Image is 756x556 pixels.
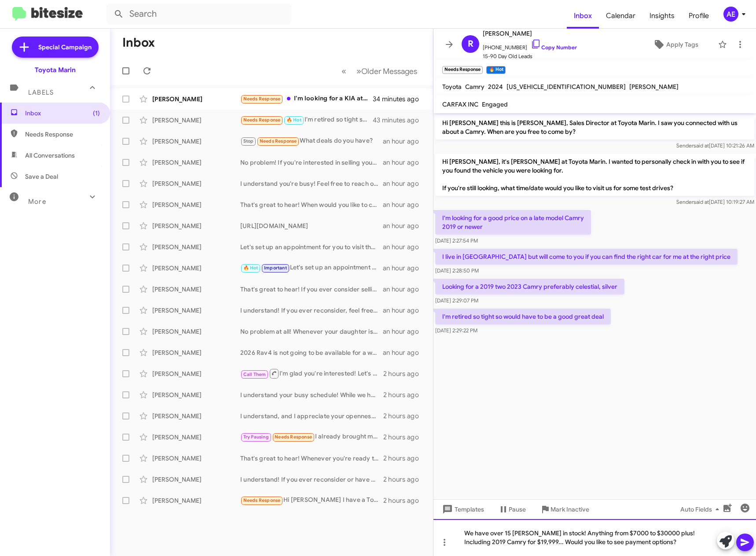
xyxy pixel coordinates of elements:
[264,265,287,271] span: Important
[240,200,383,209] div: That's great to hear! When would you like to come in and explore our selections? We have a variet...
[465,83,484,91] span: Camry
[240,390,383,399] div: I understand your busy schedule! While we handle financing in person, I can help you book an appo...
[243,434,269,440] span: Try Pausing
[243,265,258,271] span: 🔥 Hot
[435,279,624,295] p: Looking for a 2019 two 2023 Camry preferably celestial, silver
[433,501,491,517] button: Templates
[442,66,483,74] small: Needs Response
[243,372,266,377] span: Call Them
[680,501,723,517] span: Auto Fields
[383,243,426,251] div: an hour ago
[28,88,54,96] span: Labels
[243,117,281,123] span: Needs Response
[373,116,426,125] div: 43 minutes ago
[599,3,642,29] span: Calendar
[152,116,240,125] div: [PERSON_NAME]
[25,151,75,160] span: All Conversations
[240,179,383,188] div: I understand you're busy! Feel free to reach out whenever you're available, and we can set up a t...
[435,297,478,304] span: [DATE] 2:29:07 PM
[336,62,352,80] button: Previous
[240,475,383,484] div: I understand! If you ever reconsider or have any questions about your Prius, feel free to reach o...
[383,158,426,167] div: an hour ago
[152,179,240,188] div: [PERSON_NAME]
[442,100,478,108] span: CARFAX INC
[383,412,426,420] div: 2 hours ago
[673,501,730,517] button: Auto Fields
[243,138,254,144] span: Stop
[533,501,596,517] button: Mark Inactive
[356,66,361,77] span: »
[152,496,240,505] div: [PERSON_NAME]
[383,454,426,463] div: 2 hours ago
[383,137,426,146] div: an hour ago
[25,130,100,139] span: Needs Response
[676,142,754,149] span: Sender [DATE] 10:21:26 AM
[12,37,99,58] a: Special Campaign
[383,179,426,188] div: an hour ago
[694,199,709,205] span: said at
[240,158,383,167] div: No problem! If you're interested in selling your vehicle instead, let me know when you'd like to ...
[35,66,76,74] div: Toyota Marin
[435,237,478,244] span: [DATE] 2:27:54 PM
[38,43,92,52] span: Special Campaign
[383,433,426,442] div: 2 hours ago
[152,475,240,484] div: [PERSON_NAME]
[383,200,426,209] div: an hour ago
[383,348,426,357] div: an hour ago
[152,200,240,209] div: [PERSON_NAME]
[440,501,484,517] span: Templates
[240,306,383,315] div: I understand! If you ever reconsider, feel free to reach out. We’d love to help you find the righ...
[642,3,682,29] a: Insights
[716,7,746,22] button: AE
[152,412,240,420] div: [PERSON_NAME]
[240,136,383,146] div: What deals do you have?
[468,37,473,51] span: R
[240,495,383,505] div: Hi [PERSON_NAME] I have a Toyota RAV4 2006 with 173,000 miles on it.I want to get rid of it befor...
[275,434,312,440] span: Needs Response
[383,306,426,315] div: an hour ago
[286,117,301,123] span: 🔥 Hot
[152,390,240,399] div: [PERSON_NAME]
[152,306,240,315] div: [PERSON_NAME]
[483,52,577,61] span: 15-90 Day Old Leads
[491,501,533,517] button: Pause
[433,519,756,556] div: We have over 15 [PERSON_NAME] in stock! Anything from $7000 to $30000 plus! Including 2019 Camry ...
[435,327,477,334] span: [DATE] 2:29:22 PM
[383,475,426,484] div: 2 hours ago
[93,109,100,118] span: (1)
[28,198,46,206] span: More
[240,115,373,125] div: I'm retired so tight so would have to be a good great deal
[682,3,716,29] a: Profile
[637,37,714,52] button: Apply Tags
[666,37,698,52] span: Apply Tags
[723,7,738,22] div: AE
[676,199,754,205] span: Sender [DATE] 10:19:27 AM
[152,369,240,378] div: [PERSON_NAME]
[243,497,281,503] span: Needs Response
[25,109,100,118] span: Inbox
[152,95,240,103] div: [PERSON_NAME]
[531,44,577,51] a: Copy Number
[567,3,599,29] span: Inbox
[152,264,240,272] div: [PERSON_NAME]
[435,154,754,196] p: Hi [PERSON_NAME], it's [PERSON_NAME] at Toyota Marin. I wanted to personally check in with you to...
[240,94,373,104] div: I'm looking for a KIA at the point. Thank you anyways, please take me off your list for now.
[337,62,422,80] nav: Page navigation example
[488,83,503,91] span: 2024
[435,249,738,265] p: I live in [GEOGRAPHIC_DATA] but will come to you if you can find the right car for me at the righ...
[25,172,58,181] span: Save a Deal
[240,221,383,230] div: [URL][DOMAIN_NAME]
[106,4,291,25] input: Search
[152,158,240,167] div: [PERSON_NAME]
[483,39,577,52] span: [PHONE_NUMBER]
[152,137,240,146] div: [PERSON_NAME]
[341,66,346,77] span: «
[152,221,240,230] div: [PERSON_NAME]
[240,432,383,442] div: I already brought my car. Maybe next time when I need another one, I will call you again.
[152,285,240,294] div: [PERSON_NAME]
[483,28,577,39] span: [PERSON_NAME]
[383,496,426,505] div: 2 hours ago
[240,285,383,294] div: That's great to hear! If you ever consider selling your current vehicle, let us know. We’d be hap...
[506,83,626,91] span: [US_VEHICLE_IDENTIFICATION_NUMBER]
